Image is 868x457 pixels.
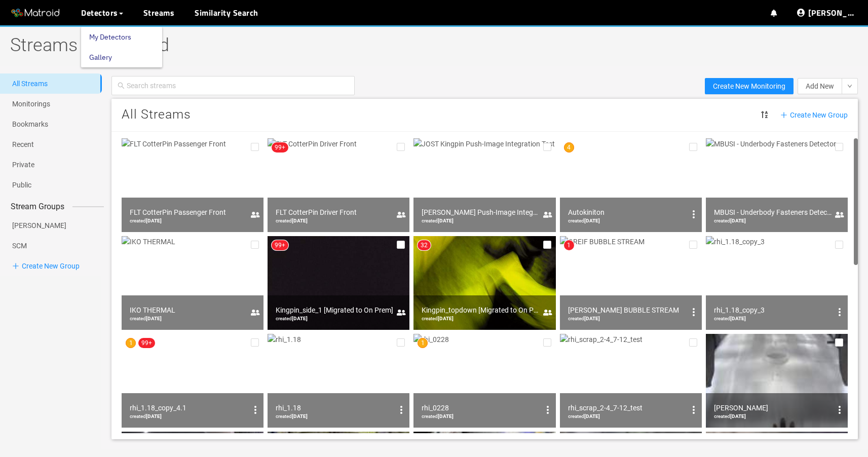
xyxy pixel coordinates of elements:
span: created [130,218,162,223]
a: All Streams [12,80,48,88]
span: created [422,218,454,223]
img: Autokiniton [560,138,702,232]
input: Search streams [127,79,349,93]
button: Create New Monitoring [705,78,794,94]
div: FLT CotterPin Passenger Front [130,206,247,218]
b: [DATE] [292,413,308,419]
b: [DATE] [146,413,162,419]
span: plus [780,111,787,119]
img: rhi_1.18_copy_3 [706,236,848,330]
span: Create New Monitoring [713,81,785,92]
div: Kingpin_side_1 [Migrated to On Prem] [276,304,393,316]
a: Streams [143,7,175,19]
img: Kingpin_topdown [Migrated to On Prem] [413,236,555,330]
a: SCM [12,236,27,256]
div: Autokiniton [568,206,686,218]
div: rhi_1.18_copy_4.1 [130,402,247,414]
img: FLT CotterPin Driver Front [268,138,409,232]
span: All Streams [122,107,191,122]
span: down [847,84,852,90]
b: [DATE] [730,316,746,321]
span: 99+ [141,339,152,347]
b: [DATE] [730,413,746,419]
span: 32 [421,242,428,249]
a: [PERSON_NAME] [12,215,66,236]
span: search [118,82,125,89]
div: IKO THERMAL [130,304,247,316]
button: options [686,304,702,320]
div: rhi_scrap_2-4_7-12_test [568,402,686,414]
span: Create New Group [780,109,848,121]
div: [PERSON_NAME] [714,402,832,414]
button: options [832,304,848,320]
button: Add New [798,78,842,94]
button: options [393,402,409,418]
img: Matroid logo [10,6,61,21]
span: created [568,218,600,223]
button: options [247,402,263,418]
b: [DATE] [146,218,162,223]
b: [DATE] [438,316,454,321]
a: My Detectors [89,27,131,47]
span: created [422,316,454,321]
div: rhi_1.18_copy_3 [714,304,832,316]
button: options [832,402,848,418]
div: rhi_0228 [422,402,539,414]
span: created [422,413,454,419]
span: created [276,218,308,223]
span: created [276,413,308,419]
div: FLT CotterPin Driver Front [276,206,393,218]
b: [DATE] [730,218,746,223]
b: [DATE] [438,218,454,223]
a: Recent [12,140,34,148]
span: created [568,413,600,419]
div: rhi_1.18 [276,402,393,414]
span: 1 [567,242,571,249]
a: Bookmarks [12,120,48,128]
span: created [130,413,162,419]
button: options [686,206,702,222]
span: created [568,316,600,321]
div: Kingpin_topdown [Migrated to On Prem] [422,304,539,316]
img: Kingpin_side_1 [Migrated to On Prem] [268,236,409,330]
img: Greif [706,334,848,428]
span: 99+ [275,144,285,151]
span: Add New [806,81,834,92]
a: Private [12,161,34,169]
img: IKO THERMAL [122,236,263,330]
a: Similarity Search [195,7,258,19]
span: 99+ [275,242,285,249]
img: JOST Kingpin Push-Image Integration Test [413,138,555,232]
img: rhi_0228 [413,334,555,428]
img: rhi_1.18_copy_4.1 [122,334,263,428]
b: [DATE] [438,413,454,419]
b: [DATE] [292,218,308,223]
button: options [540,402,556,418]
img: MBUSI - Underbody Fasteners Detector [706,138,848,232]
span: Stream Groups [3,200,72,213]
button: options [686,402,702,418]
a: Public [12,181,31,189]
div: [PERSON_NAME] Push-Image Integration Test [422,206,539,218]
span: Detectors [81,7,118,19]
img: GREIF BUBBLE STREAM [560,236,702,330]
img: rhi_1.18 [268,334,409,428]
b: [DATE] [146,316,162,321]
button: down [842,78,858,94]
b: [DATE] [584,316,600,321]
div: MBUSI - Underbody Fasteners Detector [714,206,832,218]
a: Monitorings [12,100,50,108]
b: [DATE] [584,413,600,419]
span: created [276,316,308,321]
a: Gallery [89,47,112,67]
span: created [130,316,162,321]
span: created [714,316,746,321]
div: [PERSON_NAME] BUBBLE STREAM [568,304,686,316]
span: created [714,218,746,223]
b: [DATE] [292,316,308,321]
img: FLT CotterPin Passenger Front [122,138,263,232]
span: plus [12,262,19,270]
img: rhi_scrap_2-4_7-12_test [560,334,702,428]
span: created [714,413,746,419]
b: [DATE] [584,218,600,223]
